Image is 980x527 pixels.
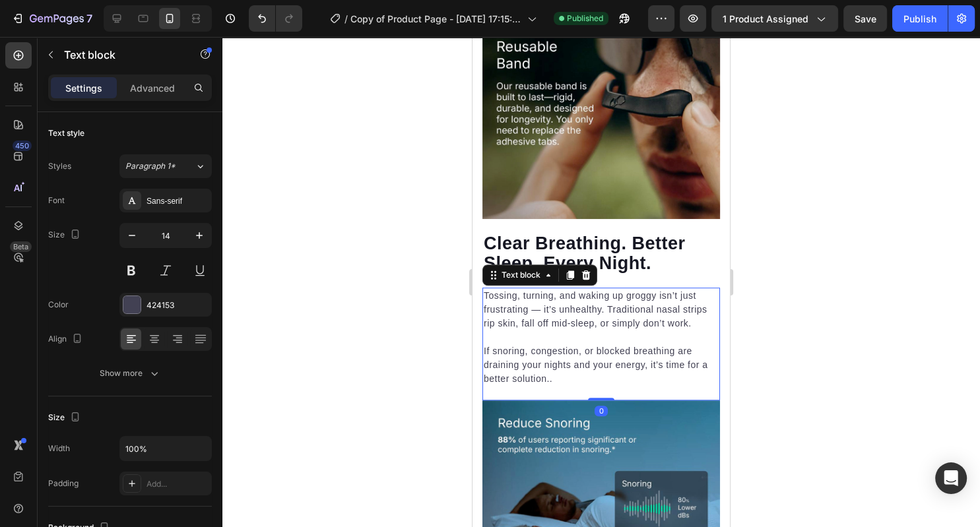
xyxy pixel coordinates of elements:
div: Font [48,195,65,206]
div: Open Intercom Messenger [935,462,967,494]
button: Show more [48,361,212,385]
span: Copy of Product Page - [DATE] 17:15:04 [350,12,522,26]
div: Show more [100,367,161,380]
span: Save [855,13,876,24]
button: Publish [892,5,948,32]
div: Width [48,443,70,454]
span: 1 product assigned [723,12,808,26]
p: Text block [64,47,176,63]
div: Align [48,330,85,348]
button: 7 [5,5,98,32]
div: Styles [48,160,71,172]
span: / [344,12,348,26]
div: Beta [10,241,32,252]
button: Paragraph 1* [119,154,212,178]
input: Auto [120,437,211,460]
div: Size [48,409,83,427]
div: Add... [147,478,209,490]
div: Sans-serif [147,195,209,207]
p: Settings [65,81,102,95]
p: 7 [86,11,92,26]
div: Publish [903,12,936,26]
div: Color [48,299,69,311]
button: Save [843,5,887,32]
div: 424153 [147,299,209,311]
div: Undo/Redo [249,5,302,32]
div: 450 [13,140,32,151]
p: Advanced [130,81,175,95]
div: Size [48,226,83,244]
button: 1 product assigned [711,5,838,32]
div: Text style [48,127,84,139]
div: Padding [48,478,79,489]
iframe: Design area [473,37,730,527]
span: Published [567,13,603,24]
span: Paragraph 1* [125,160,176,172]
